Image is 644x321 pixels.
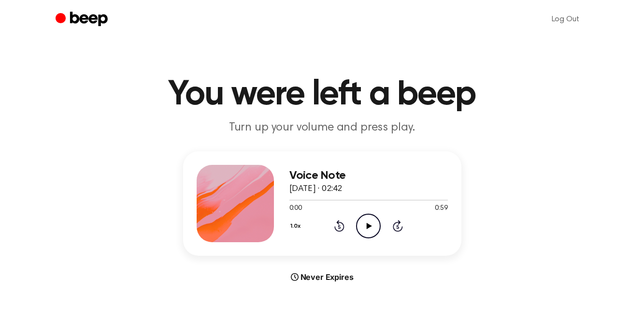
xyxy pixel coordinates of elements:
[183,271,461,283] div: Never Expires
[289,218,304,234] button: 1.0x
[289,185,343,193] span: [DATE] · 02:42
[56,10,110,29] a: Beep
[289,204,302,214] span: 0:00
[137,120,508,136] p: Turn up your volume and press play.
[75,77,570,112] h1: You were left a beep
[542,8,589,31] a: Log Out
[435,204,447,214] span: 0:59
[289,169,448,182] h3: Voice Note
